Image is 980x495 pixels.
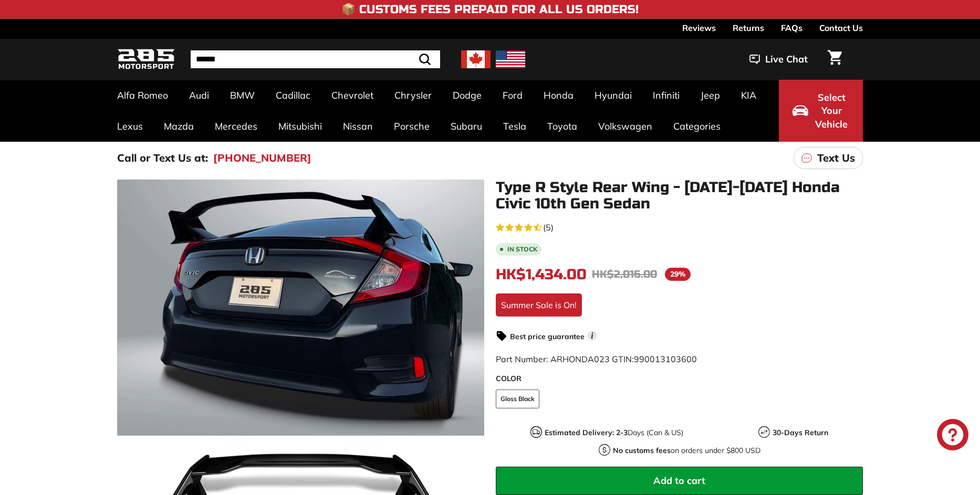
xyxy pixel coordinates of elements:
[736,46,821,72] button: Live Chat
[341,3,639,16] h4: 📦 Customs Fees Prepaid for All US Orders!
[642,80,690,111] a: Infiniti
[496,467,863,495] button: Add to cart
[107,111,153,142] a: Lexus
[821,41,848,77] a: Cart
[213,150,311,166] a: [PHONE_NUMBER]
[537,111,588,142] a: Toyota
[507,246,537,252] b: In stock
[731,80,767,111] a: KIA
[934,419,972,453] inbox-online-store-chat: Shopify online store chat
[814,91,849,131] span: Select Your Vehicle
[592,268,657,281] span: HK$2,016.00
[117,150,208,166] p: Call or Text Us at:
[682,19,716,37] a: Reviews
[496,293,582,317] div: Summer Sale is On!
[653,475,705,487] span: Add to cart
[179,80,220,111] a: Audi
[107,80,179,111] a: Alfa Romeo
[496,220,863,234] a: 4.2 rating (5 votes)
[690,80,731,111] a: Jeep
[613,446,671,455] strong: No customs fees
[779,80,863,142] button: Select Your Vehicle
[613,445,760,456] p: on orders under $800 USD
[440,111,493,142] a: Subaru
[817,150,855,166] p: Text Us
[268,111,332,142] a: Mitsubishi
[584,80,642,111] a: Hyundai
[265,80,321,111] a: Cadillac
[510,332,585,341] strong: Best price guarantee
[117,47,175,72] img: Logo_285_Motorsport_areodynamics_components
[191,50,440,68] input: Search
[496,180,863,212] h1: Type R Style Rear Wing - [DATE]-[DATE] Honda Civic 10th Gen Sedan
[663,111,731,142] a: Categories
[587,331,597,341] span: i
[794,147,863,169] a: Text Us
[332,111,383,142] a: Nissan
[442,80,492,111] a: Dodge
[545,427,683,438] p: Days (Can & US)
[321,80,384,111] a: Chevrolet
[819,19,863,37] a: Contact Us
[665,268,691,281] span: 29%
[220,80,265,111] a: BMW
[634,354,697,364] span: 990013103600
[493,111,537,142] a: Tesla
[533,80,584,111] a: Honda
[545,428,628,437] strong: Estimated Delivery: 2-3
[496,373,863,384] label: COLOR
[384,80,442,111] a: Chrysler
[204,111,268,142] a: Mercedes
[496,266,587,283] span: HK$1,434.00
[383,111,440,142] a: Porsche
[733,19,764,37] a: Returns
[781,19,802,37] a: FAQs
[543,221,554,234] span: (5)
[153,111,204,142] a: Mazda
[765,52,808,66] span: Live Chat
[492,80,533,111] a: Ford
[496,354,697,364] span: Part Number: ARHONDA023 GTIN:
[588,111,663,142] a: Volkswagen
[773,428,828,437] strong: 30-Days Return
